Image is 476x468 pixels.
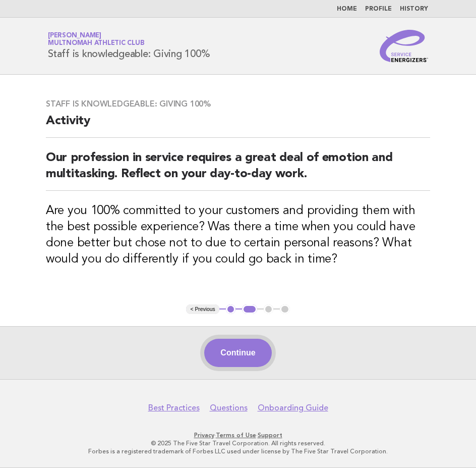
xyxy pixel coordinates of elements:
h1: Staff is knowledgeable: Giving 100% [48,33,210,59]
img: Service Energizers [380,30,428,62]
p: · · [14,431,462,439]
a: [PERSON_NAME]Multnomah Athletic Club [48,32,144,46]
h3: Are you 100% committed to your customers and providing them with the best possible experience? Wa... [46,203,430,268]
a: Profile [365,6,392,12]
a: Onboarding Guide [258,403,328,413]
a: Support [258,432,282,439]
button: 2 [242,304,257,315]
span: Multnomah Athletic Club [48,40,144,47]
h3: Staff is knowledgeable: Giving 100% [46,99,430,109]
p: © 2025 The Five Star Travel Corporation. All rights reserved. [14,439,462,447]
a: Best Practices [148,403,200,413]
button: Continue [204,339,271,367]
a: Privacy [194,432,214,439]
button: < Previous [186,304,219,315]
h2: Activity [46,113,430,138]
h2: Our profession in service requires a great deal of emotion and multitasking. Reflect on your day-... [46,150,430,191]
a: Questions [210,403,248,413]
a: Home [337,6,357,12]
a: Terms of Use [216,432,256,439]
button: 1 [226,304,236,315]
a: History [400,6,428,12]
p: Forbes is a registered trademark of Forbes LLC used under license by The Five Star Travel Corpora... [14,447,462,455]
